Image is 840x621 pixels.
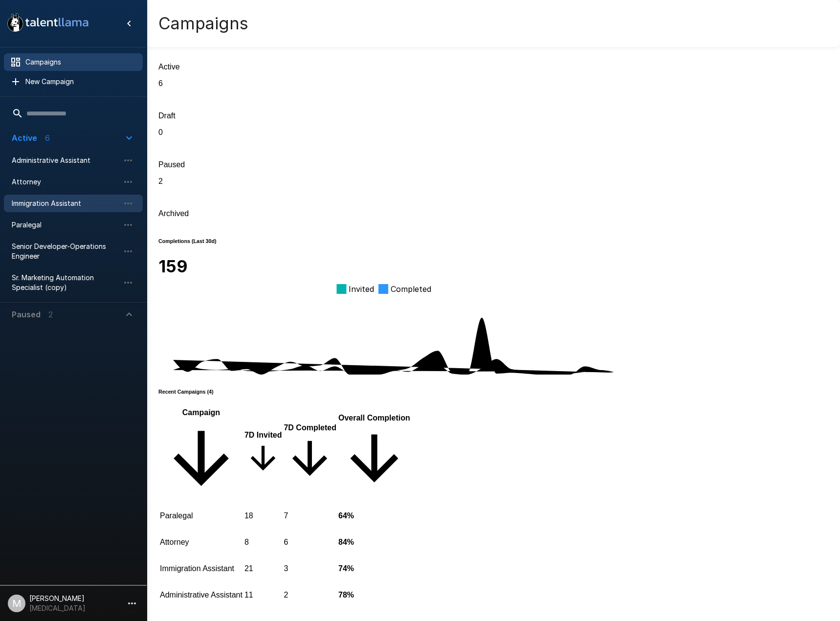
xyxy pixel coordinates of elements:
b: 64% [338,511,354,520]
td: 11 [244,582,282,608]
span: Campaign [160,408,243,501]
td: 18 [244,503,282,529]
h4: Campaigns [158,13,248,34]
td: 3 [283,556,337,581]
span: Overall Completion [338,414,410,496]
b: Completions (Last 30d) [158,238,217,244]
td: Administrative Assistant [159,582,243,608]
td: 7 [283,503,337,529]
td: 8 [244,530,282,555]
td: Attorney [159,530,243,555]
td: Immigration Assistant [159,556,243,581]
p: Paused [158,160,828,169]
b: 78% [338,591,354,599]
p: Active [158,63,828,71]
b: 74% [338,564,354,573]
span: 7D Invited [244,431,282,478]
td: Paralegal [159,503,243,529]
p: 6 [158,79,828,88]
td: 6 [283,530,337,555]
td: 2 [283,582,337,608]
p: Archived [158,209,828,218]
span: 7D Completed [284,423,336,487]
td: 21 [244,556,282,581]
p: Draft [158,111,828,120]
b: 159 [158,256,188,276]
b: 84% [338,538,354,546]
p: 0 [158,128,828,137]
b: Recent Campaigns (4) [158,389,214,395]
p: 2 [158,177,828,186]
